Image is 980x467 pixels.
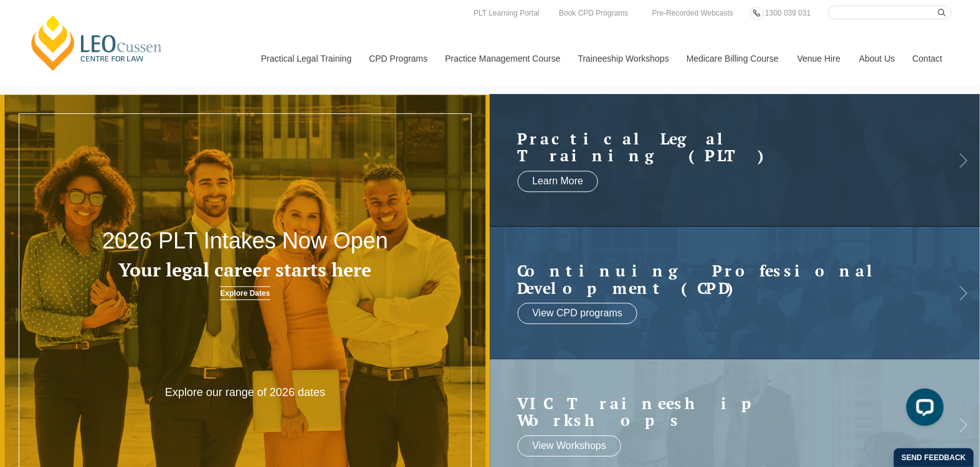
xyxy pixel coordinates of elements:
a: About Us [850,32,903,85]
a: Learn More [518,171,599,192]
a: Practice Management Course [436,32,569,85]
a: Contact [903,32,952,85]
h2: Practical Legal Training (PLT) [518,130,928,164]
a: Pre-Recorded Webcasts [649,6,737,20]
a: Medicare Billing Course [677,32,788,85]
a: VIC Traineeship Workshops [518,395,928,429]
a: Practical Legal Training [252,32,360,85]
a: Traineeship Workshops [569,32,677,85]
a: Explore Dates [220,286,270,300]
a: Venue Hire [788,32,850,85]
a: CPD Programs [359,32,435,85]
a: Practical LegalTraining (PLT) [518,130,928,164]
a: View CPD programs [518,303,638,324]
a: PLT Learning Portal [470,6,543,20]
a: [PERSON_NAME] Centre for Law [28,14,166,72]
h2: 2026 PLT Intakes Now Open [98,229,392,253]
a: Book CPD Programs [556,6,631,20]
a: 1300 039 031 [762,6,814,20]
h2: Continuing Professional Development (CPD) [518,263,928,297]
p: Explore our range of 2026 dates [147,385,343,400]
h3: Your legal career starts here [98,260,392,280]
iframe: LiveChat chat widget [897,384,949,436]
a: View Workshops [518,435,622,456]
span: 1300 039 031 [765,9,811,17]
a: Continuing ProfessionalDevelopment (CPD) [518,263,928,297]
